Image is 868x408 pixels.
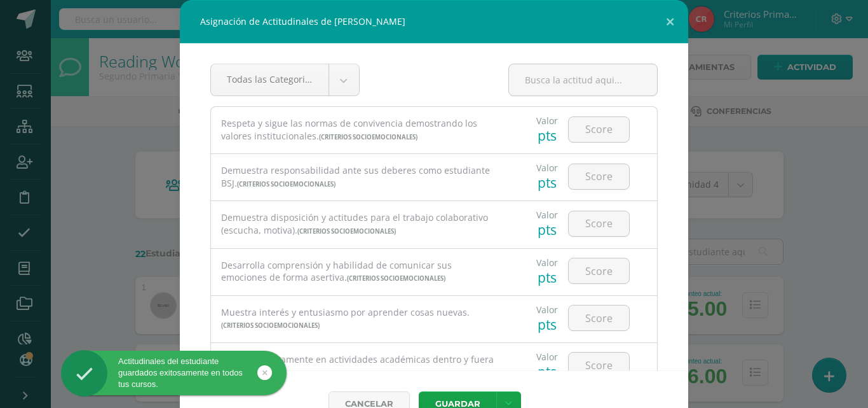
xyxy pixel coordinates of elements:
div: Demuestra responsabilidad ante sus deberes como estudiante BSJ. [221,164,498,190]
span: (Criterios Socioemocionales) [297,227,396,236]
div: Valor [536,257,558,269]
div: Valor [536,351,558,363]
input: Busca la actitud aqui... [509,64,657,95]
span: Todas las Categorias [227,64,313,94]
div: pts [536,269,558,286]
div: Respeta y sigue las normas de convivencia demostrando los valores institucionales. [221,117,498,143]
div: pts [536,174,558,192]
div: Participa activamente en actividades académicas dentro y fuera del aula. [221,353,498,379]
div: pts [536,316,558,334]
span: (Criterios Socioemocionales) [237,180,336,188]
input: Score [569,353,629,377]
div: Desarrolla comprensión y habilidad de comunicar sus emociones de forma asertiva. [221,259,498,285]
input: Score [569,258,629,283]
div: Actitudinales del estudiante guardados exitosamente en todos tus cursos. [61,356,287,391]
div: pts [536,221,558,239]
div: Demuestra disposición y actitudes para el trabajo colaborativo (escucha, motiva). [221,211,498,237]
span: (Criterios Socioemocionales) [347,274,445,283]
div: Valor [536,115,558,127]
div: Muestra interés y entusiasmo por aprender cosas nuevas. [221,306,498,332]
div: pts [536,363,558,381]
div: Valor [536,304,558,316]
div: Valor [536,209,558,221]
input: Score [569,164,629,189]
input: Score [569,211,629,236]
span: (Criterios Socioemocionales) [319,133,417,141]
div: Valor [536,162,558,174]
span: (Criterios Socioemocionales) [221,321,320,330]
input: Score [569,306,629,330]
a: Todas las Categorias [211,64,359,95]
div: pts [536,127,558,144]
input: Score [569,117,629,142]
